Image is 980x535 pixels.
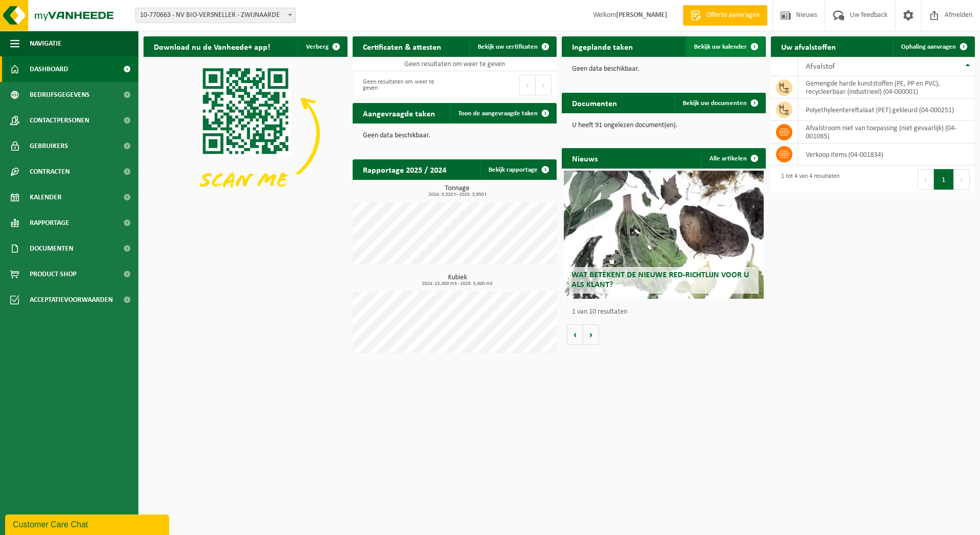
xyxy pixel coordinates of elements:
a: Bekijk uw documenten [675,93,765,113]
td: verkoop items (04-001834) [798,143,975,166]
h2: Certificaten & attesten [353,36,452,56]
h2: Ingeplande taken [562,36,643,56]
span: Bekijk uw certificaten [478,44,538,50]
a: Bekijk uw certificaten [469,36,556,57]
td: gemengde harde kunststoffen (PE, PP en PVC), recycleerbaar (industrieel) (04-000001) [798,76,975,99]
p: U heeft 91 ongelezen document(en). [572,122,756,129]
h2: Aangevraagde taken [353,103,445,123]
span: Offerte aanvragen [704,10,762,20]
h2: Rapportage 2025 / 2024 [353,159,457,179]
p: 1 van 10 resultaten [572,308,761,316]
span: Verberg [306,44,329,50]
span: Afvalstof [806,63,835,71]
span: Bekijk uw documenten [683,100,747,107]
h2: Download nu de Vanheede+ app! [144,36,280,56]
strong: [PERSON_NAME] [616,11,667,19]
span: Product Shop [30,261,76,287]
span: Dashboard [30,56,68,82]
span: Acceptatievoorwaarden [30,287,113,313]
span: Documenten [30,236,73,261]
td: Geen resultaten om weer te geven [353,57,557,71]
h3: Tonnage [358,185,557,197]
a: Ophaling aanvragen [893,36,974,57]
h3: Kubiek [358,274,557,286]
h2: Nieuws [562,148,608,168]
button: Previous [917,169,934,190]
button: Next [536,75,552,95]
span: Rapportage [30,210,69,236]
div: Geen resultaten om weer te geven [358,74,450,96]
span: Ophaling aanvragen [901,44,956,50]
span: Wat betekent de nieuwe RED-richtlijn voor u als klant? [571,271,749,289]
button: Verberg [298,36,346,57]
a: Wat betekent de nieuwe RED-richtlijn voor u als klant? [564,171,764,299]
a: Offerte aanvragen [683,5,767,26]
span: Bekijk uw kalender [694,44,747,50]
img: Download de VHEPlus App [144,57,348,210]
h2: Uw afvalstoffen [771,36,846,56]
div: 1 tot 4 van 4 resultaten [776,168,840,191]
span: Bedrijfsgegevens [30,82,90,108]
span: 10-770663 - NV BIO-VERSNELLER - ZWIJNAARDE [136,8,295,23]
span: Kalender [30,184,62,210]
span: 2024: 3,320 t - 2025: 3,950 t [358,192,557,197]
a: Bekijk rapportage [480,159,556,180]
span: Contactpersonen [30,108,89,133]
a: Bekijk uw kalender [686,36,765,57]
span: 2024: 15,400 m3 - 2025: 5,600 m3 [358,281,557,286]
button: Previous [519,75,536,95]
span: Navigatie [30,31,62,56]
p: Geen data beschikbaar. [572,66,756,73]
button: Vorige [567,324,583,345]
a: Toon de aangevraagde taken [450,103,556,124]
span: Contracten [30,159,70,184]
h2: Documenten [562,93,627,113]
p: Geen data beschikbaar. [363,132,546,139]
td: afvalstroom niet van toepassing (niet gevaarlijk) (04-001085) [798,121,975,143]
iframe: chat widget [5,512,171,535]
span: 10-770663 - NV BIO-VERSNELLER - ZWIJNAARDE [135,8,296,23]
td: polyethyleentereftalaat (PET) gekleurd (04-000251) [798,99,975,121]
span: Gebruikers [30,133,68,159]
a: Alle artikelen [701,148,765,169]
button: Next [954,169,970,190]
button: 1 [934,169,954,190]
span: Toon de aangevraagde taken [458,110,538,117]
button: Volgende [583,324,599,345]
